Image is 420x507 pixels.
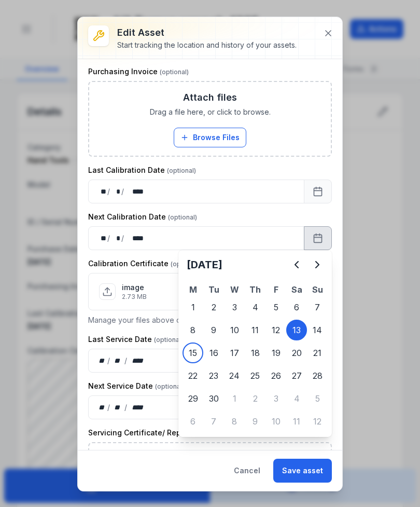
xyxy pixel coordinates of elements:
[117,40,297,50] div: Start tracking the location and history of your assets.
[107,402,111,413] div: /
[107,186,111,197] div: /
[183,320,203,340] div: Monday 8 September 2025
[88,66,189,77] label: Purchasing Invoice
[265,297,286,318] div: 5
[286,254,307,275] button: Previous
[245,283,265,296] th: Th
[245,411,265,432] div: 9
[183,388,203,409] div: Monday 29 September 2025
[203,365,224,386] div: 23
[265,388,286,409] div: 3
[187,257,286,272] h2: [DATE]
[111,233,121,243] div: month,
[121,233,125,243] div: /
[245,388,265,409] div: Thursday 2 October 2025
[224,283,245,296] th: W
[183,297,203,318] div: Monday 1 September 2025
[224,411,245,432] div: 8
[307,297,328,318] div: Sunday 7 September 2025
[224,365,245,386] div: Wednesday 24 September 2025
[224,388,245,409] div: 1
[183,90,237,105] h3: Attach files
[125,233,145,243] div: year,
[107,233,111,243] div: /
[203,388,224,409] div: 30
[183,283,203,296] th: M
[183,411,203,432] div: Monday 6 October 2025
[307,254,328,275] button: Next
[286,365,307,386] div: Saturday 27 September 2025
[97,233,107,243] div: day,
[245,388,265,409] div: 2
[286,388,307,409] div: 4
[128,355,147,366] div: year,
[174,128,246,147] button: Browse Files
[183,365,203,386] div: Monday 22 September 2025
[286,342,307,363] div: 20
[117,25,297,40] h3: Edit asset
[224,342,245,363] div: Wednesday 17 September 2025
[224,320,245,340] div: Wednesday 10 September 2025
[203,388,224,409] div: Tuesday 30 September 2025
[203,342,224,363] div: Tuesday 16 September 2025
[245,320,265,340] div: Thursday 11 September 2025
[245,297,265,318] div: 4
[97,355,107,366] div: day,
[183,283,328,433] table: September 2025
[265,297,286,318] div: Friday 5 September 2025
[88,381,184,391] label: Next Service Date
[245,320,265,340] div: 11
[122,293,147,301] p: 2.73 MB
[286,388,307,409] div: Saturday 4 October 2025
[122,282,147,293] p: image
[265,342,286,363] div: 19
[125,186,145,197] div: year,
[225,459,269,483] button: Cancel
[183,320,203,340] div: 8
[183,342,203,363] div: Today, Monday 15 September 2025
[183,342,203,363] div: 15
[286,411,307,432] div: Saturday 11 October 2025
[286,320,307,340] div: 13
[245,297,265,318] div: Thursday 4 September 2025
[224,365,245,386] div: 24
[121,186,125,197] div: /
[88,258,200,269] label: Calibration Certificate
[245,342,265,363] div: Thursday 18 September 2025
[307,388,328,409] div: 5
[183,297,203,318] div: 1
[183,254,328,433] div: Calendar
[203,297,224,318] div: 2
[265,411,286,432] div: Friday 10 October 2025
[203,297,224,318] div: Tuesday 2 September 2025
[245,365,265,386] div: 25
[224,342,245,363] div: 17
[265,320,286,340] div: Friday 12 September 2025
[111,186,121,197] div: month,
[203,365,224,386] div: Tuesday 23 September 2025
[307,320,328,340] div: Sunday 14 September 2025
[97,402,107,413] div: day,
[265,365,286,386] div: Friday 26 September 2025
[183,411,203,432] div: 6
[286,297,307,318] div: Saturday 6 September 2025
[88,314,332,326] p: Manage your files above or
[97,186,107,197] div: day,
[273,459,332,483] button: Save asset
[88,165,196,175] label: Last Calibration Date
[88,428,222,438] label: Servicing Certificate/ Report
[183,254,328,433] div: September 2025
[111,355,125,366] div: month,
[307,283,328,296] th: Su
[307,365,328,386] div: 28
[224,320,245,340] div: 10
[304,226,332,250] button: Calendar
[307,297,328,318] div: 7
[307,411,328,432] div: Sunday 12 October 2025
[88,212,197,222] label: Next Calibration Date
[203,342,224,363] div: 16
[286,342,307,363] div: Saturday 20 September 2025
[245,342,265,363] div: 18
[286,320,307,340] div: Saturday 13 September 2025 selected
[203,411,224,432] div: Tuesday 7 October 2025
